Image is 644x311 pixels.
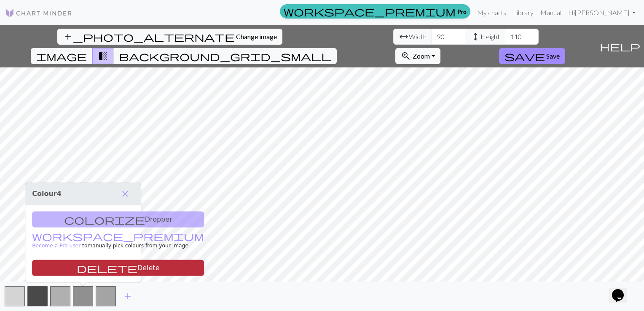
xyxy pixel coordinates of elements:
[399,31,409,43] span: arrow_range
[77,262,137,274] span: delete
[5,8,72,18] img: Logo
[395,48,440,64] button: Zoom
[510,4,537,21] a: Library
[609,277,636,303] iframe: chat widget
[565,4,639,21] a: Hi[PERSON_NAME]
[600,40,640,52] span: help
[480,32,500,42] span: Height
[236,32,277,40] span: Change image
[546,52,560,60] span: Save
[32,234,204,249] a: Become a Pro user
[63,31,235,43] span: add_photo_alternate
[57,29,282,45] button: Change image
[413,52,430,60] span: Zoom
[401,50,411,62] span: zoom_in
[284,5,456,17] span: workspace_premium
[596,25,644,67] button: Help
[116,187,134,201] button: Close
[32,234,204,249] small: to manually pick colours from your image
[409,32,427,42] span: Width
[537,4,565,21] a: Manual
[470,31,480,43] span: height
[499,48,565,64] button: Save
[32,230,204,242] span: workspace_premium
[280,4,470,19] a: Pro
[504,50,545,62] span: save
[474,4,510,21] a: My charts
[32,260,204,276] button: Delete color
[120,188,130,200] span: close
[123,290,133,302] span: add
[119,50,331,62] span: background_grid_small
[117,288,138,304] button: Add color
[98,50,108,62] span: transition_fade
[36,50,87,62] span: image
[32,190,62,198] span: Colour 4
